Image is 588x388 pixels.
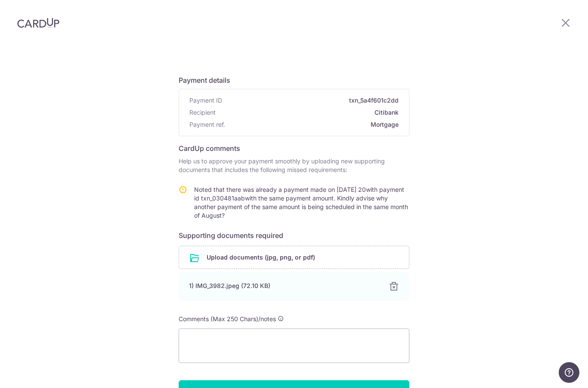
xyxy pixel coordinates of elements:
img: CardUp [17,18,59,28]
span: Recipient [189,108,216,117]
span: Citibank [219,108,399,117]
p: Help us to approve your payment smoothly by uploading new supporting documents that includes the ... [179,157,409,174]
span: txn_5a4f601c2dd [226,96,399,105]
div: Upload documents (jpg, png, or pdf) [179,246,409,269]
span: Mortgage [229,120,399,129]
iframe: Opens a widget where you can find more information [559,362,579,384]
span: Comments (Max 250 Chars)/notes [179,315,276,322]
span: Noted that there was already a payment made on [DATE] 20with payment id txn_030481aabwith the sam... [194,186,408,219]
span: Payment ref. [189,120,225,129]
div: 1) IMG_3982.jpeg (72.10 KB) [189,282,378,290]
h6: CardUp comments [179,143,409,153]
span: Payment ID [189,96,222,105]
h6: Supporting documents required [179,230,409,241]
h6: Payment details [179,75,409,85]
